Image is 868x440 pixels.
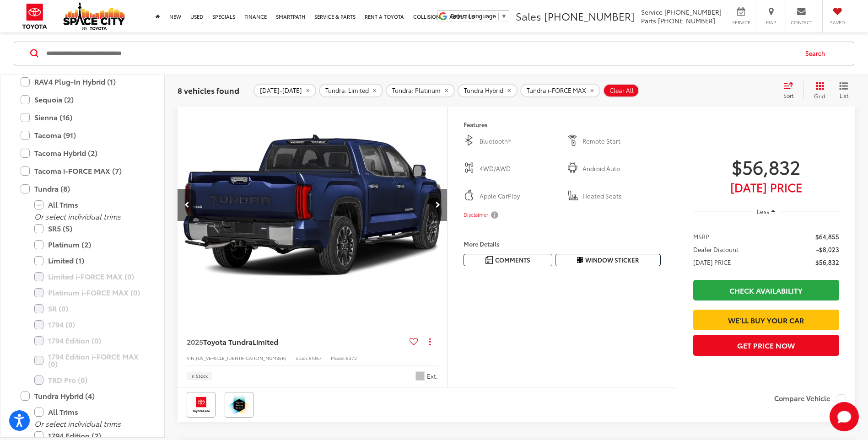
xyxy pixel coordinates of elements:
[464,241,661,247] h4: More Details
[187,354,196,361] span: VIN:
[296,354,309,361] span: Stock:
[346,354,357,361] span: 8372
[34,333,144,349] label: 1794 Edition (0)
[309,354,322,361] span: 51067
[464,211,488,219] span: Disclaimer
[803,81,832,100] button: Grid View
[34,301,144,317] label: SR (0)
[34,269,144,285] label: Limited i-FORCE MAX (0)
[196,354,286,361] span: [US_VEHICLE_IDENTIFICATION_NUMBER]
[34,372,144,388] label: TRD Pro (0)
[830,402,859,431] button: Toggle Chat Window
[544,9,635,23] span: [PHONE_NUMBER]
[21,163,144,179] label: Tacoma i-FORCE MAX (7)
[21,181,144,197] label: Tundra (8)
[527,87,586,94] span: Tundra i-FORCE MAX
[178,85,239,96] span: 8 vehicles found
[753,203,780,220] button: Less
[386,84,455,97] button: remove Tundra: Platinum
[516,9,541,23] span: Sales
[815,258,839,267] span: $56,832
[427,372,438,381] span: Ext.
[21,74,144,90] label: RAV4 Plug-In Hybrid (1)
[464,205,500,225] button: Disclaimer
[177,104,448,307] img: 2025 Toyota Tundra Limited
[582,137,660,146] span: Remote Start
[693,182,839,192] span: [DATE] Price
[577,257,583,264] i: Window Sticker
[501,13,507,20] span: ▼
[45,43,797,64] input: Search by Make, Model, or Keyword
[331,354,346,361] span: Model:
[832,81,855,100] button: List View
[609,87,634,94] span: Clear All
[21,128,144,144] label: Tacoma (91)
[480,164,557,173] span: 4WD/AWD
[480,192,557,201] span: Apple CarPlay
[21,145,144,161] label: Tacoma Hybrid (2)
[415,371,425,381] span: Silver
[187,337,406,347] a: 2025Toyota TundraLimited
[827,19,847,26] span: Saved
[664,7,722,16] span: [PHONE_NUMBER]
[253,336,278,347] span: Limited
[731,19,751,26] span: Service
[816,245,839,254] span: -$8,023
[429,338,431,345] span: dropdown dots
[693,232,711,241] span: MSRP:
[34,211,121,222] i: Or select individual trims
[450,13,496,20] span: Select Language
[495,256,530,264] span: Comments
[190,374,208,378] span: In Stock
[34,404,144,420] label: All Trims
[34,349,144,372] label: 1794 Edition i-FORCE MAX (0)
[422,333,438,349] button: Actions
[658,16,715,25] span: [PHONE_NUMBER]
[319,84,383,97] button: remove Tundra: Limited
[203,336,253,347] span: Toyota Tundra
[21,110,144,126] label: Sienna (16)
[464,121,661,128] h4: Features
[178,189,196,221] button: Previous image
[34,253,144,269] label: Limited (1)
[555,254,661,266] button: Window Sticker
[34,285,144,301] label: Platinum i-FORCE MAX (0)
[187,336,203,347] span: 2025
[34,317,144,333] label: 1794 (0)
[392,87,441,94] span: Tundra: Platinum
[21,388,144,404] label: Tundra Hybrid (4)
[480,137,557,146] span: Bluetooth®
[21,92,144,108] label: Sequoia (2)
[693,155,839,178] span: $56,832
[779,81,803,100] button: Select sort value
[761,19,781,26] span: Map
[641,16,656,25] span: Parts
[34,221,144,237] label: SR5 (5)
[429,189,447,221] button: Next image
[693,245,739,254] span: Dealer Discount
[226,394,252,416] img: Toyota Safety Sense
[485,256,493,264] img: Comments
[797,42,838,65] button: Search
[693,310,839,330] a: We'll Buy Your Car
[253,84,316,97] button: remove 2025-2025
[63,2,125,30] img: Space City Toyota
[582,192,660,201] span: Heated Seats
[464,254,552,266] button: Comments
[458,84,518,97] button: remove Tundra%20Hybrid
[815,232,839,241] span: $64,855
[774,394,846,403] label: Compare Vehicle
[830,402,859,431] svg: Start Chat
[582,164,660,173] span: Android Auto
[34,197,144,213] label: All Trims
[260,87,302,94] span: [DATE]-[DATE]
[693,280,839,300] a: Check Availability
[464,87,503,94] span: Tundra Hybrid
[520,84,600,97] button: remove Tundra%20i-FORCE%20MAX
[34,237,144,253] label: Platinum (2)
[189,394,214,416] img: Toyota Care
[498,13,499,20] span: ​
[791,19,812,26] span: Contact
[814,92,825,100] span: Grid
